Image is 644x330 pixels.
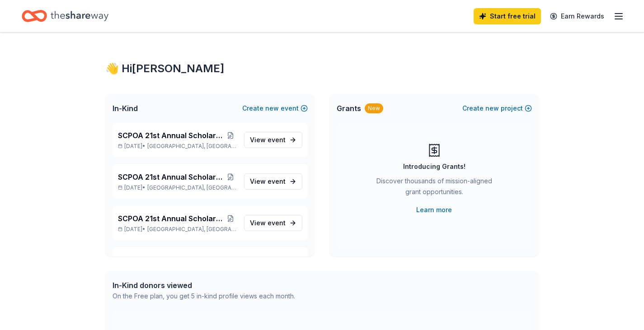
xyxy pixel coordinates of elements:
[105,61,539,76] div: 👋 Hi [PERSON_NAME]
[265,103,279,114] span: new
[22,5,108,27] a: Home
[416,205,452,215] a: Learn more
[242,103,308,114] button: Createnewevent
[244,173,302,190] a: View event
[118,255,225,265] span: SCPOA 21st Annual Scholarship Golf Outing
[337,103,361,114] span: Grants
[118,143,237,150] p: [DATE] •
[118,213,225,224] span: SCPOA 21st Annual Scholarship Golf Outing
[268,136,286,144] span: event
[373,176,496,201] div: Discover thousands of mission-aligned grant opportunities.
[147,184,236,191] span: [GEOGRAPHIC_DATA], [GEOGRAPHIC_DATA]
[250,176,286,187] span: View
[118,130,225,141] span: SCPOA 21st Annual Scholarship Golf Outing
[268,219,286,227] span: event
[113,280,295,291] div: In-Kind donors viewed
[113,103,138,114] span: In-Kind
[268,177,286,185] span: event
[118,226,237,233] p: [DATE] •
[118,172,225,182] span: SCPOA 21st Annual Scholarship Golf Outing
[365,103,383,113] div: New
[250,218,286,228] span: View
[474,8,541,24] a: Start free trial
[485,103,499,114] span: new
[545,8,610,24] a: Earn Rewards
[147,143,236,150] span: [GEOGRAPHIC_DATA], [GEOGRAPHIC_DATA]
[147,226,236,233] span: [GEOGRAPHIC_DATA], [GEOGRAPHIC_DATA]
[250,135,286,145] span: View
[244,215,302,231] a: View event
[244,132,302,148] a: View event
[403,161,465,172] div: Introducing Grants!
[118,184,237,191] p: [DATE] •
[462,103,532,114] button: Createnewproject
[113,291,295,302] div: On the Free plan, you get 5 in-kind profile views each month.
